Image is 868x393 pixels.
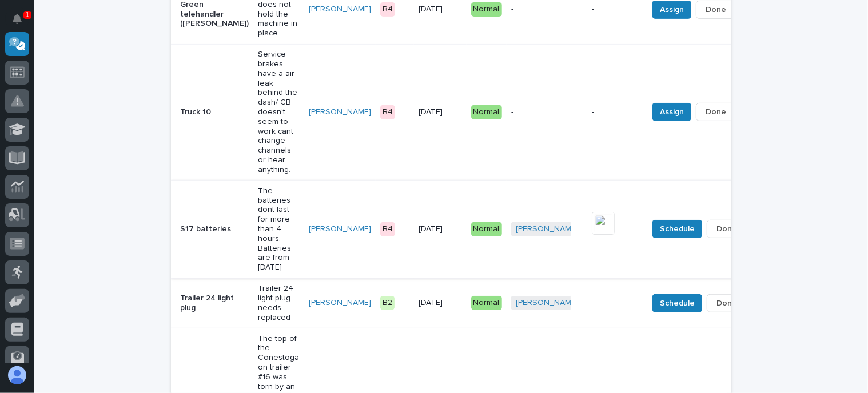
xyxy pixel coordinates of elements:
[706,3,726,17] span: Done
[309,224,371,234] a: [PERSON_NAME]
[258,50,300,174] p: Service brakes have a air leak behind the dash/ CB doesn't seem to work cant change channels or h...
[652,294,702,312] button: Schedule
[511,107,583,117] p: -
[171,278,786,328] tr: Trailer 24 light plugTrailer 24 light plug needs replaced[PERSON_NAME] B2[DATE]Normal[PERSON_NAME...
[592,5,639,14] p: -
[660,222,695,236] span: Schedule
[471,105,502,119] div: Normal
[696,1,736,19] button: Done
[309,5,371,14] a: [PERSON_NAME]
[716,296,737,310] span: Done
[516,224,578,234] a: [PERSON_NAME]
[652,1,691,19] button: Assign
[309,107,371,117] a: [PERSON_NAME]
[5,363,29,387] button: users-avatar
[516,298,578,308] a: [PERSON_NAME]
[380,222,395,236] div: B4
[660,3,684,17] span: Assign
[25,11,29,19] p: 1
[419,298,461,308] p: [DATE]
[660,296,695,310] span: Schedule
[309,298,371,308] a: [PERSON_NAME]
[471,222,502,236] div: Normal
[171,44,786,181] tr: Truck 10Service brakes have a air leak behind the dash/ CB doesn't seem to work cant change chann...
[419,224,461,234] p: [DATE]
[419,107,461,117] p: [DATE]
[707,220,747,238] button: Done
[707,294,747,312] button: Done
[180,294,249,313] p: Trailer 24 light plug
[716,222,737,236] span: Done
[171,181,786,278] tr: S17 batteriesThe batteries dont last for more than 4 hours. Batteries are from [DATE][PERSON_NAME...
[258,186,300,272] p: The batteries dont last for more than 4 hours. Batteries are from [DATE]
[5,7,29,31] button: Notifications
[592,107,639,117] p: -
[419,5,461,14] p: [DATE]
[511,5,583,14] p: -
[696,103,736,121] button: Done
[180,224,249,234] p: S17 batteries
[180,107,249,117] p: Truck 10
[706,105,726,119] span: Done
[660,105,684,119] span: Assign
[380,105,395,119] div: B4
[652,220,702,238] button: Schedule
[592,298,639,308] p: -
[471,2,502,17] div: Normal
[380,2,395,17] div: B4
[652,103,691,121] button: Assign
[380,296,395,310] div: B2
[14,14,29,32] div: Notifications1
[471,296,502,310] div: Normal
[258,284,300,322] p: Trailer 24 light plug needs replaced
